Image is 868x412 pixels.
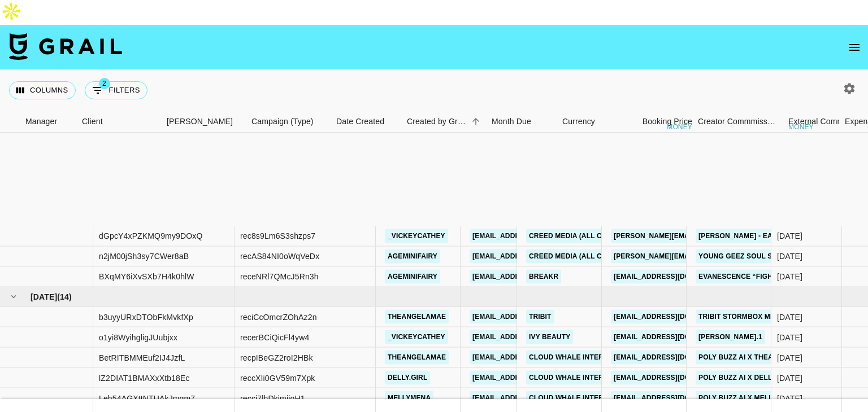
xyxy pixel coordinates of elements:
[788,124,814,130] div: money
[99,352,185,363] div: BetRITBMMEuf2IJ4JzfL
[9,33,122,60] img: Grail Talent
[82,111,103,133] div: Client
[385,371,430,385] a: delly.girl
[161,111,246,133] div: Booker
[611,350,737,365] a: [EMAIL_ADDRESS][DOMAIN_NAME]
[611,371,737,385] a: [EMAIL_ADDRESS][DOMAIN_NAME]
[167,111,233,133] div: [PERSON_NAME]
[240,352,313,363] div: recpIBeGZ2roI2HBk
[696,371,797,385] a: Poly buzz ai X Delly.girl
[99,230,203,242] div: dGpcY4xPZKMQ9my9DOxQ
[696,330,765,344] a: [PERSON_NAME].1
[99,372,190,383] div: lZ2DIAT1BMAXxXtb18Ec
[698,111,783,133] div: Creator Commmission Override
[385,330,448,344] a: _vickeycathey
[336,111,384,133] div: Date Created
[99,251,189,262] div: n2jM00jSh3sy7CWer8aB
[777,352,802,363] div: 10/07/2025
[643,111,692,133] div: Booking Price
[407,111,468,133] div: Created by Grail Team
[526,391,697,405] a: Cloud Whale Interactive Technology LLC
[85,81,147,99] button: Show filters
[526,229,644,243] a: Creed Media (All Campaigns)
[240,311,317,322] div: reciCcOmcrZOhAz2n
[470,350,596,365] a: [EMAIL_ADDRESS][DOMAIN_NAME]
[698,111,777,133] div: Creator Commmission Override
[526,310,554,324] a: Tribit
[777,331,802,343] div: 25/06/2025
[486,111,557,133] div: Month Due
[385,229,448,243] a: _vickeycathey
[57,291,72,303] span: ( 14 )
[696,229,810,243] a: [PERSON_NAME] - Easy Lover
[25,111,57,133] div: Manager
[99,392,195,404] div: Leh54AGXttNTUAkJmgm7
[99,331,177,343] div: o1yi8WyihgligJUubjxx
[31,291,57,303] span: [DATE]
[492,111,531,133] div: Month Due
[470,371,596,385] a: [EMAIL_ADDRESS][DOMAIN_NAME]
[99,78,110,89] span: 2
[99,311,193,322] div: b3uyyURxDTObFkMvkfXp
[777,372,802,383] div: 10/07/2025
[240,230,315,242] div: rec8s9Lm6S3shzps7
[331,111,401,133] div: Date Created
[385,310,449,324] a: theangelamae
[385,270,440,284] a: ageminifairy
[468,113,484,129] button: Sort
[470,249,596,264] a: [EMAIL_ADDRESS][DOMAIN_NAME]
[526,330,573,344] a: Ivy Beauty
[777,392,802,404] div: 10/07/2025
[696,310,848,324] a: Tribit StormBox Mini+ Fun Music Tour
[240,372,315,383] div: reccXIi0GV59m7Xpk
[611,229,795,243] a: [PERSON_NAME][EMAIL_ADDRESS][DOMAIN_NAME]
[470,330,596,344] a: [EMAIL_ADDRESS][DOMAIN_NAME]
[611,330,737,344] a: [EMAIL_ADDRESS][DOMAIN_NAME]
[251,111,314,133] div: Campaign (Type)
[470,270,596,284] a: [EMAIL_ADDRESS][DOMAIN_NAME]
[401,111,486,133] div: Created by Grail Team
[240,331,309,343] div: recerBCiQicFl4yw4
[777,251,802,262] div: 28/06/2025
[20,111,76,133] div: Manager
[240,392,305,404] div: recci7lhDkjmijoH1
[240,271,319,282] div: receNRl7QMcJ5Rn3h
[470,229,596,243] a: [EMAIL_ADDRESS][DOMAIN_NAME]
[6,289,21,305] button: hide children
[385,350,449,365] a: theangelamae
[526,270,561,284] a: Breakr
[9,81,76,99] button: Select columns
[99,271,194,282] div: BXqMY6iXvSXb7H4k0hlW
[385,249,440,264] a: ageminifairy
[470,391,596,405] a: [EMAIL_ADDRESS][DOMAIN_NAME]
[562,111,595,133] div: Currency
[843,36,866,59] button: open drawer
[611,391,737,405] a: [EMAIL_ADDRESS][DOMAIN_NAME]
[526,350,697,365] a: Cloud Whale Interactive Technology LLC
[526,371,697,385] a: Cloud Whale Interactive Technology LLC
[777,230,802,242] div: 25/06/2025
[470,310,596,324] a: [EMAIL_ADDRESS][DOMAIN_NAME]
[667,124,692,130] div: money
[76,111,161,133] div: Client
[788,111,865,133] div: External Commission
[777,271,802,282] div: 19/06/2025
[526,249,644,264] a: Creed Media (All Campaigns)
[611,249,795,264] a: [PERSON_NAME][EMAIL_ADDRESS][DOMAIN_NAME]
[557,111,613,133] div: Currency
[777,311,802,322] div: 22/07/2025
[385,391,433,405] a: mellymena
[696,270,826,284] a: Evanescence “Fight Like A Girl"
[611,270,737,284] a: [EMAIL_ADDRESS][DOMAIN_NAME]
[246,111,331,133] div: Campaign (Type)
[696,391,800,405] a: Poly buzz ai X Mellymena
[696,350,820,365] a: poly buzz ai X theangelamaee
[240,251,319,262] div: recAS84NI0oWqVeDx
[611,310,737,324] a: [EMAIL_ADDRESS][DOMAIN_NAME]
